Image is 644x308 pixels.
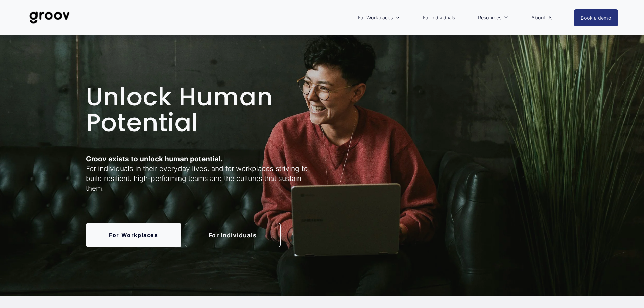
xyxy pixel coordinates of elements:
span: Resources [478,13,501,22]
strong: Groov exists to unlock human potential. [86,155,223,163]
h1: Unlock Human Potential [86,84,320,135]
p: For individuals in their everyday lives, and for workplaces striving to build resilient, high-per... [86,154,320,193]
a: For Workplaces [86,223,182,247]
a: folder dropdown [475,10,512,25]
a: Book a demo [574,9,618,26]
img: Groov | Unlock Human Potential at Work and in Life [26,6,73,29]
a: For Individuals [420,10,458,25]
a: folder dropdown [355,10,404,25]
span: For Workplaces [358,13,393,22]
a: About Us [528,10,556,25]
a: For Individuals [185,223,281,247]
